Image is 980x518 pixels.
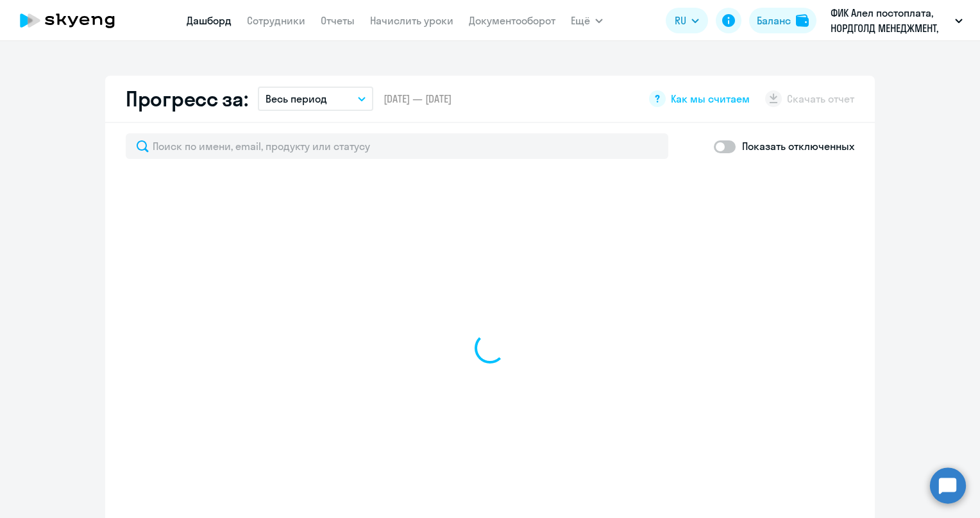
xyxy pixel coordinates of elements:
[671,92,750,106] span: Как мы считаем
[266,91,327,106] p: Весь период
[321,14,355,27] a: Отчеты
[742,138,854,154] p: Показать отключенных
[824,5,969,36] button: ФИК Алел постоплата, НОРДГОЛД МЕНЕДЖМЕНТ, ООО
[187,14,232,27] a: Дашборд
[258,87,373,111] button: Весь период
[384,92,452,106] span: [DATE] — [DATE]
[370,14,453,27] a: Начислить уроки
[571,8,603,33] button: Ещё
[666,8,708,33] button: RU
[757,13,791,28] div: Баланс
[749,8,816,33] button: Балансbalance
[571,13,590,28] span: Ещё
[126,86,248,112] h2: Прогресс за:
[247,14,305,27] a: Сотрудники
[675,13,686,28] span: RU
[469,14,555,27] a: Документооборот
[831,5,950,36] p: ФИК Алел постоплата, НОРДГОЛД МЕНЕДЖМЕНТ, ООО
[126,133,668,159] input: Поиск по имени, email, продукту или статусу
[796,14,809,27] img: balance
